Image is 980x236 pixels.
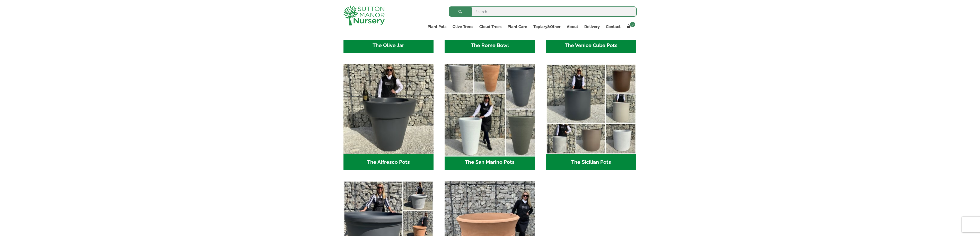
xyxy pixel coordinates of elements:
a: About [564,23,581,30]
h2: The Sicilian Pots [546,154,636,170]
a: Contact [603,23,624,30]
h2: The San Marino Pots [445,154,535,170]
a: Topiary&Other [530,23,564,30]
img: The Alfresco Pots [343,64,434,154]
span: 0 [630,22,635,27]
img: The Sicilian Pots [546,64,636,154]
h2: The Olive Jar [343,38,434,53]
a: Visit product category The Alfresco Pots [343,64,434,170]
a: Visit product category The Sicilian Pots [546,64,636,170]
h2: The Alfresco Pots [343,154,434,170]
input: Search... [449,6,637,17]
h2: The Rome Bowl [445,38,535,53]
a: Plant Care [505,23,530,30]
img: logo [343,5,385,25]
img: The San Marino Pots [443,62,537,157]
a: 0 [624,23,637,30]
a: Delivery [581,23,603,30]
h2: The Venice Cube Pots [546,38,636,53]
a: Cloud Trees [476,23,505,30]
a: Olive Trees [449,23,476,30]
a: Visit product category The San Marino Pots [445,64,535,170]
a: Plant Pots [425,23,449,30]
